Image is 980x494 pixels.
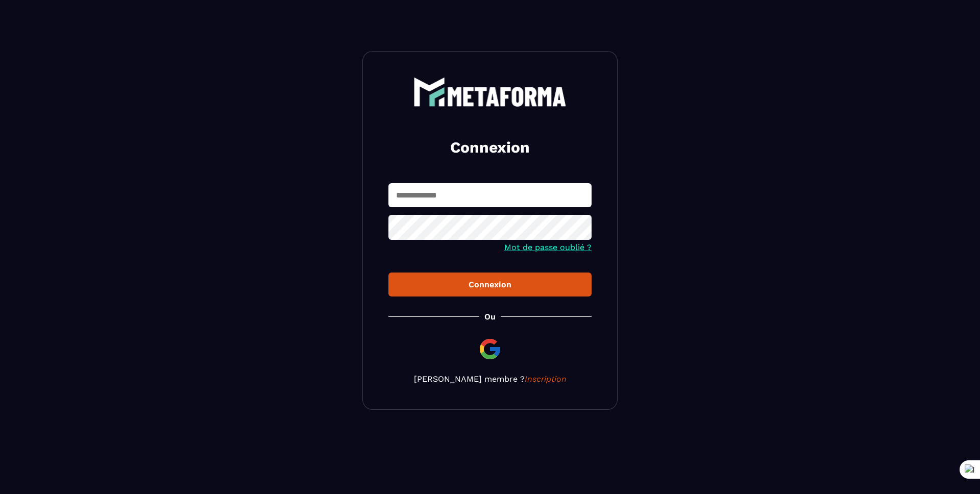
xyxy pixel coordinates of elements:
a: logo [388,77,592,107]
button: Connexion [388,273,592,297]
img: logo [413,77,567,107]
img: google [478,337,502,361]
p: Ou [484,312,496,322]
div: Connexion [397,280,583,289]
a: Mot de passe oublié ? [504,242,592,252]
h2: Connexion [401,137,579,158]
p: [PERSON_NAME] membre ? [388,374,592,384]
a: Inscription [525,374,567,384]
